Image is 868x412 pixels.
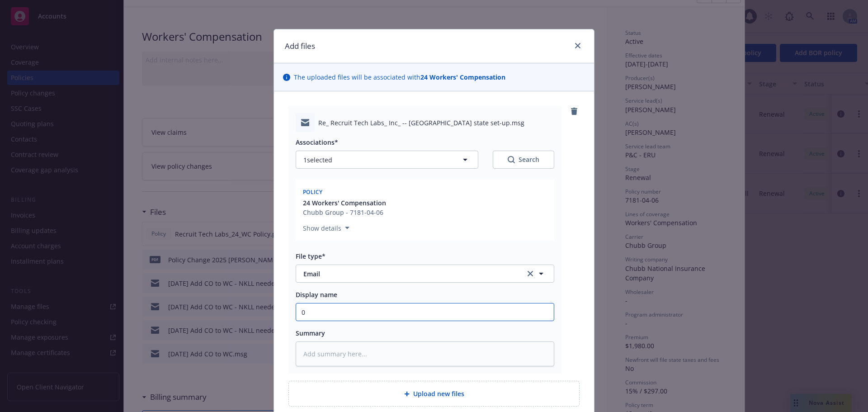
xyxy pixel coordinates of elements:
input: Add display name here... [296,303,554,321]
span: Display name [296,290,337,299]
span: Email [303,269,513,279]
span: Summary [296,329,325,337]
a: clear selection [525,268,536,279]
button: Show details [299,223,353,233]
button: Emailclear selection [296,265,554,283]
span: File type* [296,252,325,260]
